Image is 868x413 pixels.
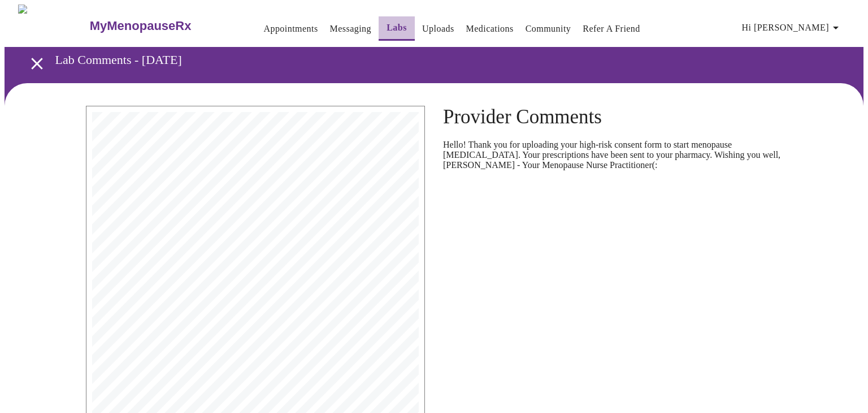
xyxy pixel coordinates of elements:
[90,19,192,33] h3: MyMenopauseRx
[737,16,847,39] button: Hi [PERSON_NAME]
[379,16,415,41] button: Labs
[578,18,645,40] button: Refer a Friend
[259,18,322,40] button: Appointments
[325,18,376,40] button: Messaging
[443,140,782,170] p: Hello! Thank you for uploading your high-risk consent form to start menopause [MEDICAL_DATA]. You...
[418,18,459,40] button: Uploads
[422,21,454,37] a: Uploads
[521,18,576,40] button: Community
[55,53,805,67] h3: Lab Comments - [DATE]
[462,18,518,40] button: Medications
[742,20,843,36] span: Hi [PERSON_NAME]
[263,21,318,37] a: Appointments
[88,6,236,46] a: MyMenopauseRx
[18,5,88,47] img: MyMenopauseRx Logo
[387,20,407,36] a: Labs
[526,21,571,37] a: Community
[466,21,514,37] a: Medications
[443,106,782,128] h4: Provider Comments
[583,21,640,37] a: Refer a Friend
[330,21,371,37] a: Messaging
[20,47,54,80] button: open drawer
